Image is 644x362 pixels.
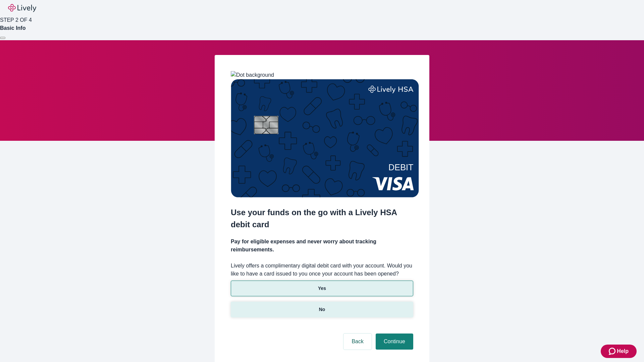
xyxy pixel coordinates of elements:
[601,345,637,358] button: Zendesk support iconHelp
[231,281,413,296] button: Yes
[231,206,413,231] h2: Use your funds on the go with a Lively HSA debit card
[231,302,413,317] button: No
[318,285,326,292] p: Yes
[231,79,419,197] img: Debit card
[231,262,413,278] label: Lively offers a complimentary digital debit card with your account. Would you like to have a card...
[8,4,36,12] img: Lively
[609,347,617,355] svg: Zendesk support icon
[319,306,325,313] p: No
[231,238,413,254] h4: Pay for eligible expenses and never worry about tracking reimbursements.
[617,347,629,355] span: Help
[231,71,274,79] img: Dot background
[343,334,372,350] button: Back
[376,334,413,350] button: Continue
